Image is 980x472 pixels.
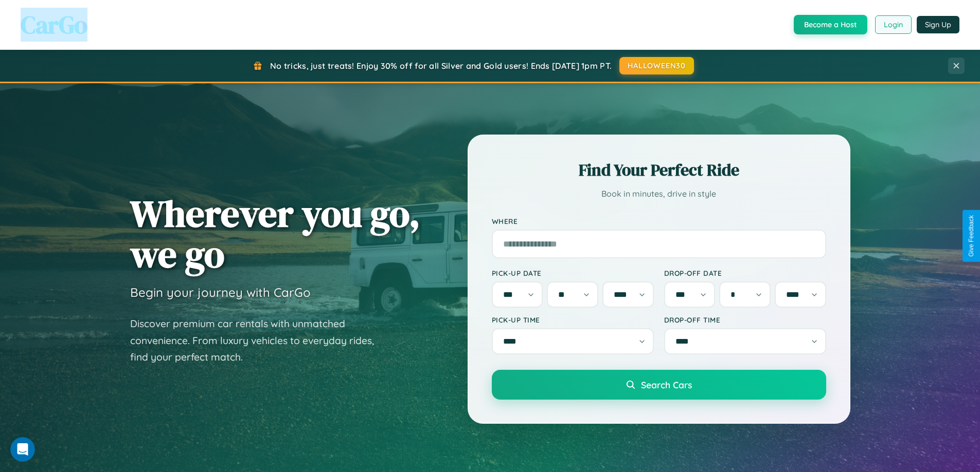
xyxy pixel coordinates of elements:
[492,315,654,324] label: Pick-up Time
[270,61,612,71] span: No tricks, just treats! Enjoy 30% off for all Silver and Gold users! Ends [DATE] 1pm PT.
[492,370,826,400] button: Search Cars
[492,269,654,277] label: Pick-up Date
[619,57,694,74] button: HALLOWEEN30
[794,15,867,34] button: Become a Host
[664,315,826,324] label: Drop-off Time
[130,193,420,274] h1: Wherever you go, we go
[10,437,35,462] iframe: Intercom live chat
[917,16,959,33] button: Sign Up
[664,269,826,277] label: Drop-off Date
[130,315,387,366] p: Discover premium car rentals with unmatched convenience. From luxury vehicles to everyday rides, ...
[492,217,826,225] label: Where
[641,379,692,390] span: Search Cars
[130,285,311,300] h3: Begin your journey with CarGo
[968,215,975,257] div: Give Feedback
[492,159,826,181] h2: Find Your Perfect Ride
[492,186,826,201] p: Book in minutes, drive in style
[875,15,912,34] button: Login
[21,8,87,42] span: CarGo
